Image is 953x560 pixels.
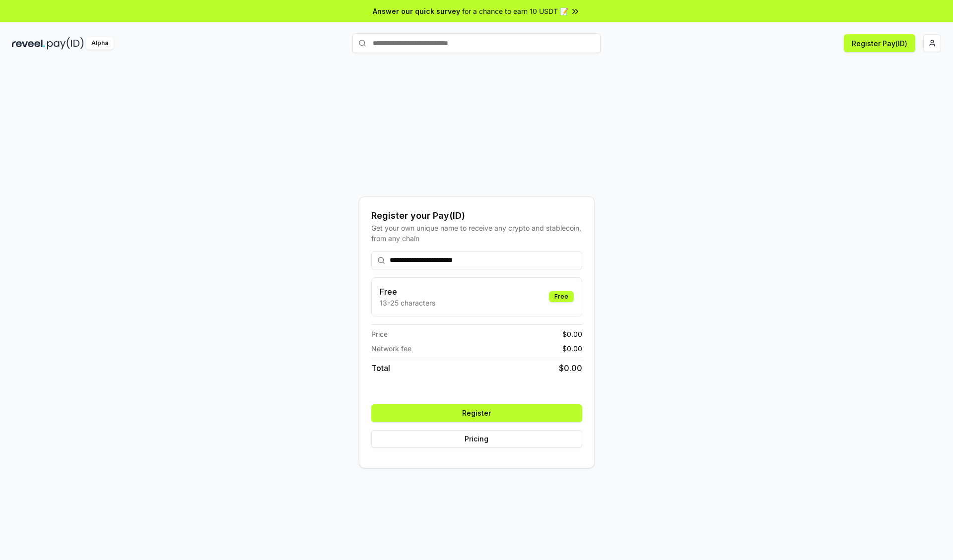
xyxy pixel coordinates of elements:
[562,343,582,354] span: $ 0.00
[371,223,582,244] div: Get your own unique name to receive any crypto and stablecoin, from any chain
[373,6,460,16] span: Answer our quick survey
[844,34,915,52] button: Register Pay(ID)
[562,329,582,339] span: $ 0.00
[371,404,582,422] button: Register
[47,37,84,50] img: pay_id
[86,37,114,50] div: Alpha
[462,6,568,16] span: for a chance to earn 10 USDT 📝
[371,209,582,223] div: Register your Pay(ID)
[371,430,582,448] button: Pricing
[371,329,388,339] span: Price
[12,37,45,50] img: reveel_dark
[371,362,390,374] span: Total
[559,362,582,374] span: $ 0.00
[380,298,435,308] p: 13-25 characters
[380,286,435,298] h3: Free
[549,291,574,302] div: Free
[371,343,411,354] span: Network fee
